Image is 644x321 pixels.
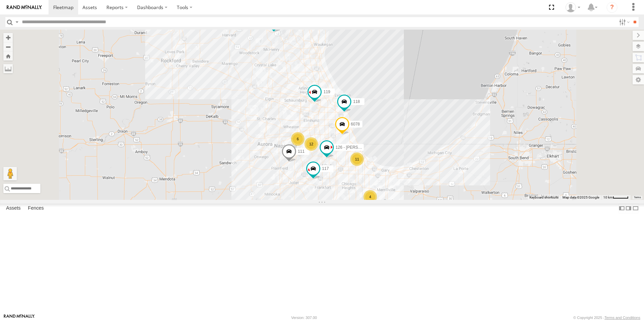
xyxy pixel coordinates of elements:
button: Keyboard shortcuts [529,195,558,200]
div: Ed Pruneda [563,2,583,12]
button: Zoom out [3,42,13,51]
label: Hide Summary Table [632,204,639,213]
span: Map data ©2025 Google [562,195,599,199]
span: 117 [322,166,329,171]
label: Search Query [14,17,20,27]
div: 4 [363,190,377,204]
label: Assets [3,204,24,213]
i: ? [607,2,617,13]
div: 6 [291,132,304,146]
div: © Copyright 2025 - [573,316,640,320]
span: 6078 [351,122,360,127]
div: Version: 307.00 [291,316,317,320]
div: 11 [350,152,364,166]
span: 111 [298,149,304,154]
button: Map Scale: 10 km per 43 pixels [601,195,631,200]
label: Measure [3,64,13,73]
a: Visit our Website [4,314,35,321]
button: Drag Pegman onto the map to open Street View [3,167,17,180]
div: 12 [304,137,318,151]
label: Dock Summary Table to the Right [625,204,632,213]
span: 10 km [603,195,613,199]
span: 126 - [PERSON_NAME] [335,145,379,150]
a: Terms (opens in new tab) [634,196,641,199]
span: 119 [323,90,330,94]
label: Fences [25,204,47,213]
label: Dock Summary Table to the Left [618,204,625,213]
label: Map Settings [633,75,644,84]
button: Zoom in [3,33,13,42]
label: Search Filter Options [616,17,631,27]
span: 118 [353,99,360,104]
button: Zoom Home [3,51,13,61]
a: Terms and Conditions [605,316,640,320]
img: rand-logo.svg [7,5,42,10]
